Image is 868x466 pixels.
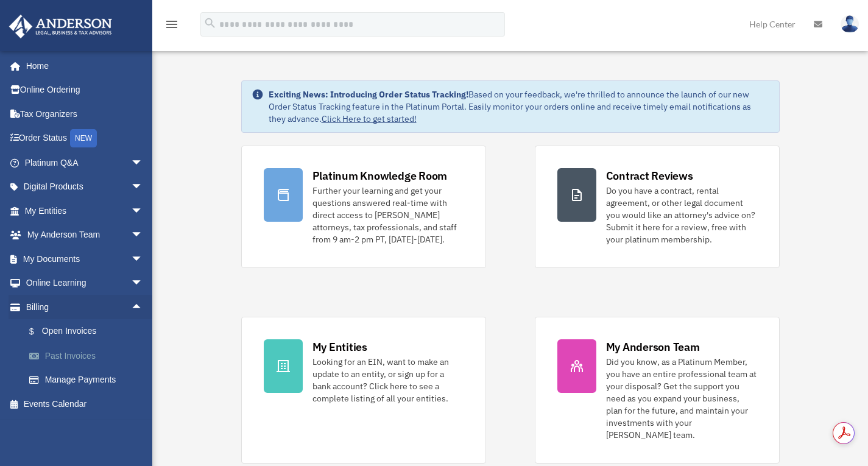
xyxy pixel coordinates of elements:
a: My Entities Looking for an EIN, want to make an update to an entity, or sign up for a bank accoun... [241,317,486,464]
div: My Anderson Team [606,339,700,355]
span: arrow_drop_down [131,175,155,200]
a: Tax Organizers [9,102,161,126]
div: My Entities [312,339,367,355]
a: Online Learningarrow_drop_down [9,271,161,295]
div: Further your learning and get your questions answered real-time with direct access to [PERSON_NAM... [312,185,464,245]
a: My Documentsarrow_drop_down [9,247,161,271]
a: My Anderson Team Did you know, as a Platinum Member, you have an entire professional team at your... [535,317,780,464]
a: My Entitiesarrow_drop_down [9,199,161,223]
a: Order StatusNEW [9,126,161,151]
div: Do you have a contract, rental agreement, or other legal document you would like an attorney's ad... [606,185,757,245]
span: $ [36,324,42,339]
a: Platinum Q&Aarrow_drop_down [9,150,161,175]
a: My Anderson Teamarrow_drop_down [9,223,161,247]
img: Anderson Advisors Platinum Portal [5,15,116,38]
img: User Pic [841,15,859,33]
a: menu [164,21,179,32]
div: Looking for an EIN, want to make an update to an entity, or sign up for a bank account? Click her... [312,356,464,404]
div: Did you know, as a Platinum Member, you have an entire professional team at your disposal? Get th... [606,356,757,441]
a: Digital Productsarrow_drop_down [9,175,161,199]
i: menu [164,17,179,32]
a: Manage Payments [17,368,161,392]
div: Based on your feedback, we're thrilled to announce the launch of our new Order Status Tracking fe... [269,88,769,125]
a: Click Here to get started! [322,113,417,124]
span: arrow_drop_down [131,150,155,175]
a: Billingarrow_drop_up [9,295,161,319]
div: NEW [70,129,97,147]
div: Platinum Knowledge Room [312,168,448,183]
a: Past Invoices [17,344,161,368]
a: Home [9,54,155,78]
a: Online Ordering [9,78,161,102]
span: arrow_drop_down [131,271,155,296]
i: search [203,16,217,30]
a: Contract Reviews Do you have a contract, rental agreement, or other legal document you would like... [535,146,780,268]
span: arrow_drop_up [131,295,155,320]
a: $Open Invoices [17,319,161,344]
a: Events Calendar [9,392,161,416]
span: arrow_drop_down [131,199,155,224]
a: Platinum Knowledge Room Further your learning and get your questions answered real-time with dire... [241,146,486,268]
strong: Exciting News: Introducing Order Status Tracking! [269,89,468,100]
span: arrow_drop_down [131,247,155,272]
div: Contract Reviews [606,168,693,183]
span: arrow_drop_down [131,223,155,248]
